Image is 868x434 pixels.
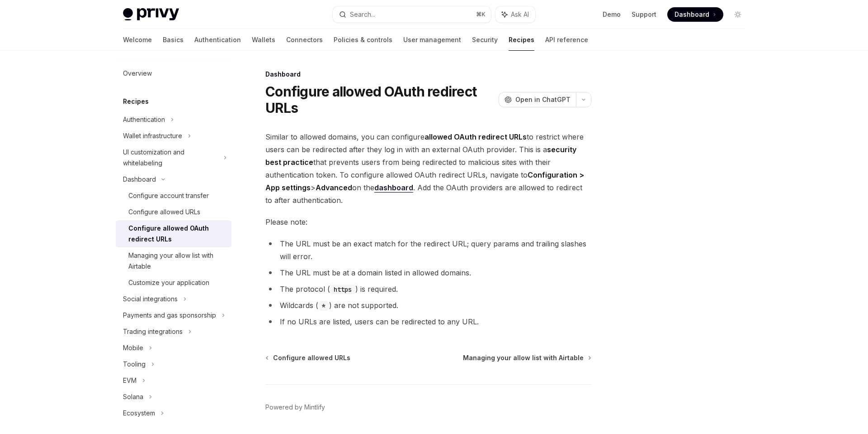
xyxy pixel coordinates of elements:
[316,183,352,192] strong: Advanced
[265,130,591,207] span: Similar to allowed domains, you can configure to restrict where users can be redirected after the...
[265,83,495,116] h1: Configure allowed OAuth redirect URLs
[116,275,231,291] a: Customize your application
[123,114,165,125] div: Authentication
[123,391,143,402] div: Solana
[116,247,231,275] a: Managing your allow list with Airtable
[265,403,325,412] a: Powered by Mintlify
[123,130,182,141] div: Wallet infrastructure
[123,68,152,79] div: Overview
[123,29,152,51] a: Welcome
[374,183,413,193] a: dashboard
[545,29,588,51] a: API reference
[334,29,392,51] a: Policies & controls
[252,29,275,51] a: Wallets
[128,207,200,217] div: Configure allowed URLs
[667,7,723,22] a: Dashboard
[123,326,183,337] div: Trading integrations
[265,237,591,263] li: The URL must be an exact match for the redirect URL; query params and trailing slashes will error.
[350,9,375,20] div: Search...
[128,223,226,245] div: Configure allowed OAuth redirect URLs
[123,359,146,370] div: Tooling
[123,342,143,353] div: Mobile
[123,408,155,419] div: Ecosystem
[463,353,584,362] span: Managing your allow list with Airtable
[731,7,745,22] button: Toggle dark mode
[509,29,534,51] a: Recipes
[495,6,535,23] button: Ask AI
[128,190,209,201] div: Configure account transfer
[273,353,350,362] span: Configure allowed URLs
[116,65,231,82] a: Overview
[123,8,179,21] img: light logo
[472,29,498,51] a: Security
[511,10,529,19] span: Ask AI
[123,310,216,321] div: Payments and gas sponsorship
[286,29,323,51] a: Connectors
[265,283,591,295] li: The protocol ( ) is required.
[515,95,571,104] span: Open in ChatGPT
[123,294,178,304] div: Social integrations
[265,70,591,79] div: Dashboard
[163,29,184,51] a: Basics
[128,250,226,272] div: Managing your allow list with Airtable
[123,174,156,185] div: Dashboard
[116,220,231,247] a: Configure allowed OAuth redirect URLs
[123,147,218,169] div: UI customization and whitelabeling
[128,277,209,288] div: Customize your application
[265,315,591,328] li: If no URLs are listed, users can be redirected to any URL.
[675,10,709,19] span: Dashboard
[265,266,591,279] li: The URL must be at a domain listed in allowed domains.
[632,10,656,19] a: Support
[116,204,231,220] a: Configure allowed URLs
[463,353,590,362] a: Managing your allow list with Airtable
[603,10,621,19] a: Demo
[266,353,350,362] a: Configure allowed URLs
[194,29,241,51] a: Authentication
[265,299,591,312] li: Wildcards ( ) are not supported.
[123,375,137,386] div: EVM
[123,96,149,107] h5: Recipes
[333,6,491,23] button: Search...⌘K
[116,188,231,204] a: Configure account transfer
[425,132,527,141] strong: allowed OAuth redirect URLs
[499,92,576,107] button: Open in ChatGPT
[265,216,591,228] span: Please note:
[476,11,486,18] span: ⌘ K
[330,285,355,294] code: https
[403,29,461,51] a: User management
